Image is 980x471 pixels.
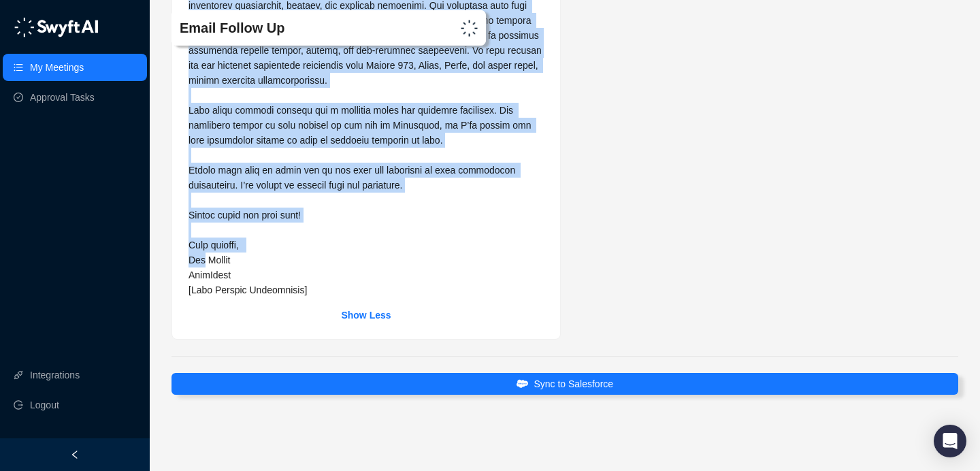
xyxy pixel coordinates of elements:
span: Sync to Salesforce [534,376,613,391]
a: Integrations [30,361,80,389]
a: Approval Tasks [30,84,95,111]
a: My Meetings [30,54,84,81]
div: Open Intercom Messenger [934,425,966,457]
span: Logout [30,391,59,419]
span: left [70,450,80,459]
h4: Email Follow Up [180,18,350,37]
img: logo-05li4sbe.png [14,17,99,37]
img: Swyft Logo [461,20,478,37]
button: Sync to Salesforce [171,373,958,395]
strong: Show Less [341,310,391,321]
span: logout [14,400,23,410]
